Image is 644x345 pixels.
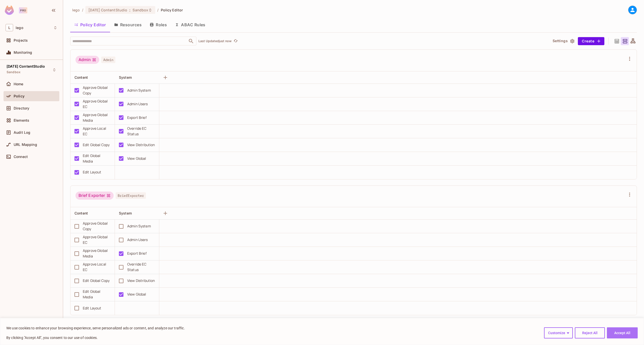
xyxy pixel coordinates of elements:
[127,115,147,120] div: Export Brief
[127,126,155,137] div: Override EC Status
[14,106,29,110] span: Directory
[83,153,111,164] div: Edit Global Media
[83,248,111,259] div: Approve Global Media
[75,192,114,200] div: Brief Exporter
[127,251,147,256] div: Export Brief
[161,8,183,12] span: Policy Editor
[7,64,45,68] span: [DATE] ContentStudio
[83,305,101,311] div: Edit Layout
[6,335,185,341] p: By clicking "Accept All", you consent to our use of cookies.
[607,327,638,338] button: Accept All
[14,82,23,86] span: Home
[14,130,30,135] span: Audit Log
[19,7,27,13] div: Pro
[75,56,99,64] div: Admin
[83,126,111,137] div: Approve Local EC
[6,24,13,31] span: L
[198,39,231,43] p: Last Updated just now
[7,70,20,74] span: Sandbox
[234,39,238,44] span: refresh
[129,8,131,12] span: :
[16,26,23,30] span: Workspace: lego
[74,75,88,79] span: Content
[127,278,155,283] div: View Distribution
[127,261,155,273] div: Override EC Status
[88,8,127,12] span: [DATE] ContentStudio
[127,291,146,297] div: View Global
[14,155,28,159] span: Connect
[14,143,37,147] span: URL Mapping
[82,8,83,12] li: /
[70,18,110,31] button: Policy Editor
[101,57,115,63] span: Admin
[83,98,111,110] div: Approve Global EC
[233,38,239,44] button: refresh
[157,8,159,12] li: /
[83,169,101,175] div: Edit Layout
[127,101,148,107] div: Admin Users
[133,8,148,12] span: Sandbox
[171,18,210,31] button: ABAC Rules
[83,85,111,96] div: Approve Global Copy
[575,327,605,338] button: Reject All
[14,118,29,122] span: Elements
[551,37,576,45] button: Settings
[146,18,171,31] button: Roles
[14,38,28,42] span: Projects
[14,94,24,98] span: Policy
[231,38,239,44] span: Click to refresh data
[83,261,111,273] div: Approve Local EC
[116,192,146,199] span: BriefExporter
[544,327,573,338] button: Customize
[83,112,111,123] div: Approve Global Media
[578,37,604,45] button: Create
[127,88,151,93] div: Admin System
[6,325,185,331] p: We use cookies to enhance your browsing experience, serve personalized ads or content, and analyz...
[110,18,146,31] button: Resources
[127,156,146,161] div: View Global
[127,223,151,229] div: Admin System
[74,211,88,215] span: Content
[83,142,110,148] div: Edit Global Copy
[83,278,110,283] div: Edit Global Copy
[83,234,111,245] div: Approve Global EC
[5,6,14,15] img: SReyMgAAAABJRU5ErkJggg==
[127,142,155,148] div: View Distribution
[119,75,132,79] span: System
[127,237,148,243] div: Admin Users
[83,221,111,232] div: Approve Global Copy
[72,8,80,12] span: the active workspace
[83,289,111,300] div: Edit Global Media
[14,50,32,55] span: Monitoring
[188,38,195,45] button: Open
[119,211,132,215] span: System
